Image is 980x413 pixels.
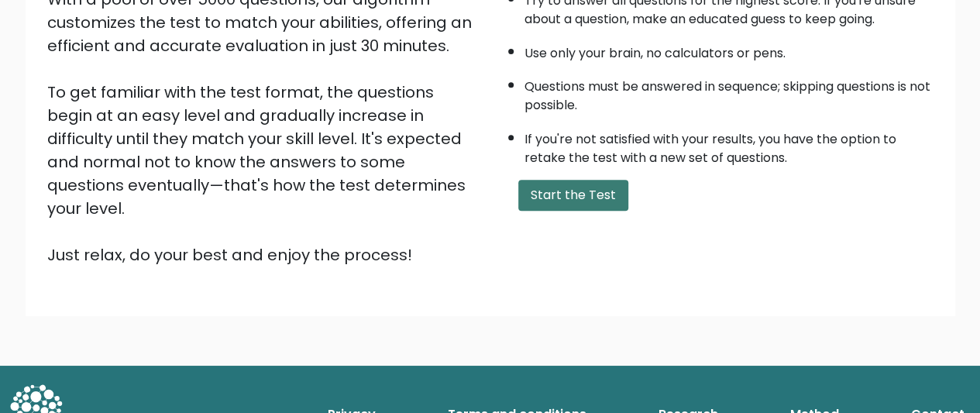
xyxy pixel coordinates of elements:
button: Start the Test [518,180,628,211]
li: Questions must be answered in sequence; skipping questions is not possible. [524,70,934,115]
li: Use only your brain, no calculators or pens. [524,36,934,63]
li: If you're not satisfied with your results, you have the option to retake the test with a new set ... [524,122,934,167]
